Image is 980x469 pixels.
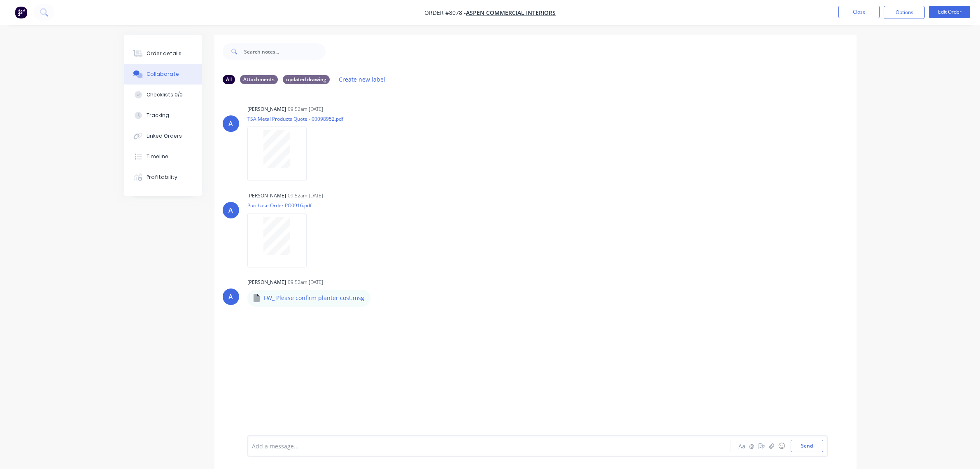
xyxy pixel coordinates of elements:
[228,292,233,302] div: A
[929,6,970,18] button: Edit Order
[124,126,202,146] button: Linked Orders
[747,441,757,451] button: @
[147,50,182,57] div: Order details
[147,132,182,140] div: Linked Orders
[288,279,323,286] div: 09:52am [DATE]
[247,115,343,122] p: TSA Metal Products Quote - 00098952.pdf
[466,9,556,16] a: Aspen Commercial Interiors
[124,105,202,126] button: Tracking
[247,202,315,209] p: Purchase Order PO0916.pdf
[247,192,286,199] div: [PERSON_NAME]
[884,6,925,19] button: Options
[244,43,326,60] input: Search notes...
[288,192,323,199] div: 09:52am [DATE]
[124,84,202,105] button: Checklists 0/0
[791,440,823,452] button: Send
[264,294,364,302] p: FW_ Please confirm planter cost.msg
[247,279,286,286] div: [PERSON_NAME]
[737,441,747,451] button: Aa
[240,75,278,84] div: Attachments
[124,43,202,64] button: Order details
[288,106,323,113] div: 09:52am [DATE]
[147,112,169,119] div: Tracking
[247,106,286,113] div: [PERSON_NAME]
[147,174,177,181] div: Profitability
[335,74,390,85] button: Create new label
[228,205,233,215] div: A
[228,119,233,129] div: A
[147,153,168,160] div: Timeline
[147,70,179,78] div: Collaborate
[838,6,880,18] button: Close
[124,64,202,84] button: Collaborate
[124,146,202,167] button: Timeline
[147,91,183,98] div: Checklists 0/0
[283,75,330,84] div: updated drawing
[777,441,787,451] button: ☺
[424,9,466,16] span: Order #8078 -
[124,167,202,188] button: Profitability
[15,6,27,19] img: Factory
[223,75,235,84] div: All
